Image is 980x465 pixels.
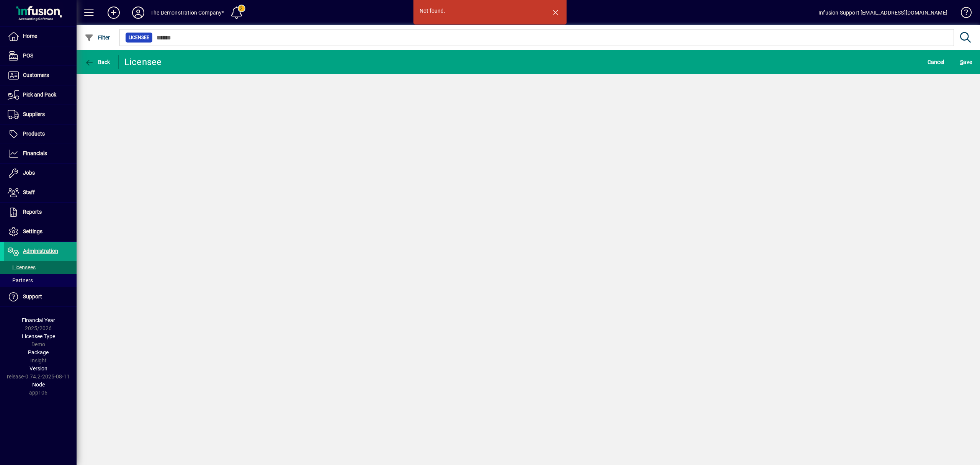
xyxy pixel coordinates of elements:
a: Support [4,287,77,306]
a: Partners [4,274,77,287]
button: Save [958,55,974,69]
span: Financials [23,150,47,156]
a: Knowledge Base [955,2,970,26]
a: Products [4,124,77,144]
a: Suppliers [4,105,77,124]
span: Partners [8,277,33,283]
button: Profile [126,6,150,20]
span: Licensee [129,34,149,41]
span: Support [23,293,42,300]
a: Reports [4,203,77,222]
span: Package [28,349,49,355]
span: Home [23,33,37,39]
span: Customers [23,72,49,78]
span: Pick and Pack [23,92,56,98]
span: Staff [23,189,35,195]
span: Licensees [8,264,36,270]
span: Licensee Type [22,333,55,339]
a: Jobs [4,164,77,183]
span: Settings [23,228,42,234]
span: Financial Year [22,317,55,323]
button: Back [83,55,112,69]
a: Pick and Pack [4,85,77,105]
app-page-header-button: Back [77,55,119,69]
span: POS [23,52,33,59]
span: Reports [23,209,42,215]
div: Licensee [124,56,162,68]
span: Filter [85,34,110,41]
span: Back [85,59,110,65]
span: Suppliers [23,111,45,117]
button: Cancel [926,55,946,69]
span: Cancel [928,56,944,68]
a: Settings [4,222,77,241]
div: The Demonstration Company* [150,7,224,19]
span: S [960,59,963,65]
span: Version [29,365,47,372]
div: Infusion Support [EMAIL_ADDRESS][DOMAIN_NAME] [818,7,947,19]
a: Home [4,27,77,46]
span: Jobs [23,170,35,176]
a: POS [4,46,77,65]
button: Add [101,6,126,20]
a: Licensees [4,261,77,274]
span: Node [32,381,45,388]
a: Staff [4,183,77,202]
span: ave [960,56,972,68]
span: Products [23,131,45,137]
button: Filter [83,31,112,44]
span: Administration [23,248,58,254]
a: Financials [4,144,77,163]
a: Customers [4,66,77,85]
